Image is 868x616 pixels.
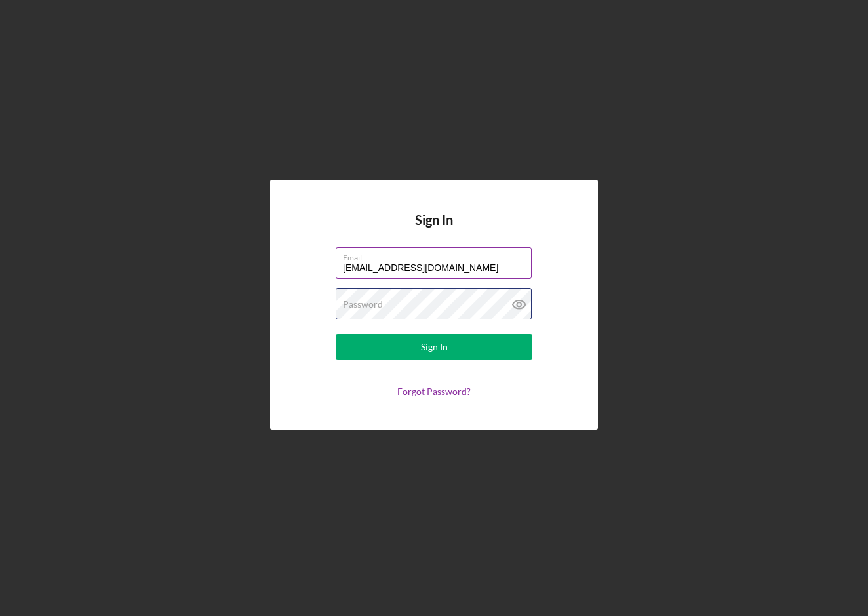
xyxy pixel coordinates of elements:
label: Password [343,299,383,310]
h4: Sign In [415,213,453,247]
div: Sign In [421,334,448,360]
a: Forgot Password? [397,386,471,397]
button: Sign In [336,334,532,360]
label: Email [343,248,532,262]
